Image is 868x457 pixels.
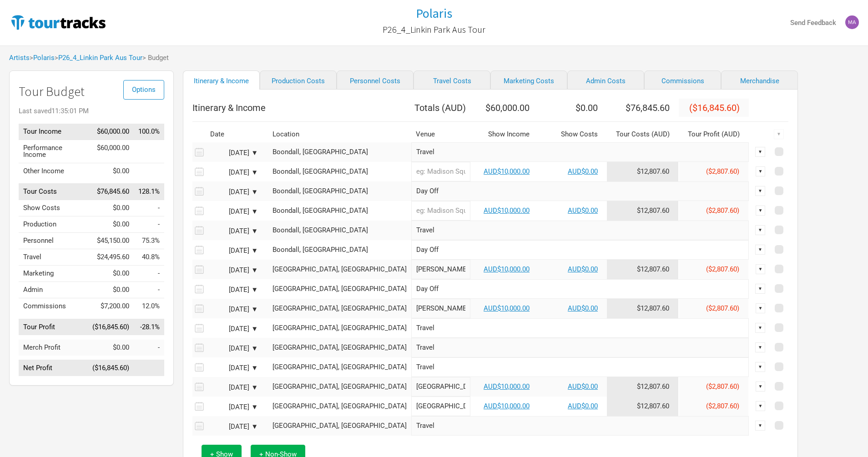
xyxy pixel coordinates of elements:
td: Personnel as % of Tour Income [134,233,164,249]
input: Rod Laver Arena [411,260,470,279]
div: [DATE] ▼ [208,286,258,293]
div: ▼ [756,206,766,216]
td: Net Profit as % of Tour Income [134,360,164,377]
a: AUD$10,000.00 [484,382,530,391]
a: Artists [9,54,30,62]
div: [DATE] ▼ [208,189,258,196]
button: Options [123,80,164,100]
div: Last saved 11:35:01 PM [19,108,164,115]
td: Tour Costs [19,184,88,200]
a: AUD$0.00 [568,265,598,273]
td: Performance Income [19,140,88,163]
td: Merch Profit as % of Tour Income [134,340,164,356]
a: Marketing Costs [490,70,567,90]
th: Totals ( AUD ) [411,99,470,117]
a: AUD$0.00 [568,167,598,176]
input: Travel [411,416,749,436]
div: ▼ [756,264,766,274]
th: Location [268,126,411,142]
div: ▼ [755,225,765,235]
input: eg: Madison Square Garden [411,162,470,181]
a: AUD$10,000.00 [484,167,530,176]
div: ▼ [755,147,765,157]
input: Travel [411,357,749,377]
div: Melbourne, Australia [273,364,407,371]
td: Tour Cost allocation from Production, Personnel, Travel, Marketing, Admin & Commissions [607,260,679,279]
div: Sydney Olympic Park, Australia [273,383,407,390]
div: Boondall, Australia [273,207,407,214]
th: Date [206,126,265,142]
td: Tour Costs as % of Tour Income [134,184,164,200]
input: Travel [411,318,749,338]
div: ▼ [755,342,765,352]
td: Commissions [19,298,88,315]
div: Sydney Olympic Park, Australia [273,403,407,410]
img: TourTracks [9,13,107,31]
div: [DATE] ▼ [208,169,258,176]
a: Commissions [644,70,721,90]
td: Performance Income as % of Tour Income [134,140,164,163]
div: [DATE] ▼ [208,306,258,313]
div: [DATE] ▼ [208,150,258,156]
th: Show Costs [539,126,607,142]
div: ▼ [756,401,766,411]
span: ($2,807.60) [706,402,739,410]
td: Travel as % of Tour Income [134,249,164,266]
div: Sydney Olympic Park, Australia [273,422,407,429]
h1: Tour Budget [19,85,164,99]
input: Qudos Bank Arena [411,397,470,416]
td: $0.00 [88,216,134,233]
td: $0.00 [88,163,134,179]
th: Tour Costs ( AUD ) [607,126,679,142]
div: [DATE] ▼ [208,404,258,411]
a: AUD$10,000.00 [484,265,530,273]
span: ($16,845.60) [689,102,740,113]
td: Net Profit [19,360,88,377]
td: $45,150.00 [88,233,134,249]
a: AUD$10,000.00 [484,402,530,410]
td: $0.00 [88,282,134,298]
td: Tour Cost allocation from Production, Personnel, Travel, Marketing, Admin & Commissions [607,201,679,221]
td: Production as % of Tour Income [134,216,164,233]
th: $76,845.60 [607,99,679,117]
a: Admin Costs [567,70,644,90]
td: Production [19,216,88,233]
a: P26_4_Linkin Park Aus Tour [58,54,142,62]
span: ($2,807.60) [706,304,739,312]
span: ($2,807.60) [706,167,739,176]
td: ($16,845.60) [88,360,134,377]
div: [DATE] ▼ [208,247,258,254]
td: Show Costs as % of Tour Income [134,200,164,216]
td: Tour Cost allocation from Production, Personnel, Travel, Marketing, Admin & Commissions [607,162,679,181]
h2: P26_4_Linkin Park Aus Tour [383,25,485,35]
a: AUD$10,000.00 [484,206,530,215]
td: Tour Cost allocation from Production, Personnel, Travel, Marketing, Admin & Commissions [607,377,679,397]
div: Boondall, Australia [273,149,407,156]
div: [DATE] ▼ [208,326,258,332]
div: [DATE] ▼ [208,267,258,274]
input: Qudos Bank Arena [411,377,470,397]
a: AUD$0.00 [568,402,598,410]
input: eg: Madison Square Garden [411,201,470,221]
div: Melbourne, Australia [273,344,407,351]
th: Itinerary & Income [192,99,411,117]
a: Merchandise [721,70,798,90]
div: ▼ [755,284,765,294]
input: Travel [411,338,749,357]
div: [DATE] ▼ [208,365,258,372]
h1: Polaris [416,5,452,21]
td: $7,200.00 [88,298,134,315]
input: Day Off [411,181,749,201]
td: Tour Income as % of Tour Income [134,124,164,140]
div: ▼ [756,382,766,392]
div: Boondall, Australia [273,246,407,253]
strong: Send Feedback [790,19,836,27]
div: Melbourne, Australia [273,325,407,331]
span: ($2,807.60) [706,265,739,273]
div: ▼ [756,303,766,313]
td: $60,000.00 [88,140,134,163]
div: Melbourne, Australia [273,286,407,292]
div: Boondall, Australia [273,168,407,175]
td: $0.00 [88,340,134,356]
td: Marketing [19,266,88,282]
